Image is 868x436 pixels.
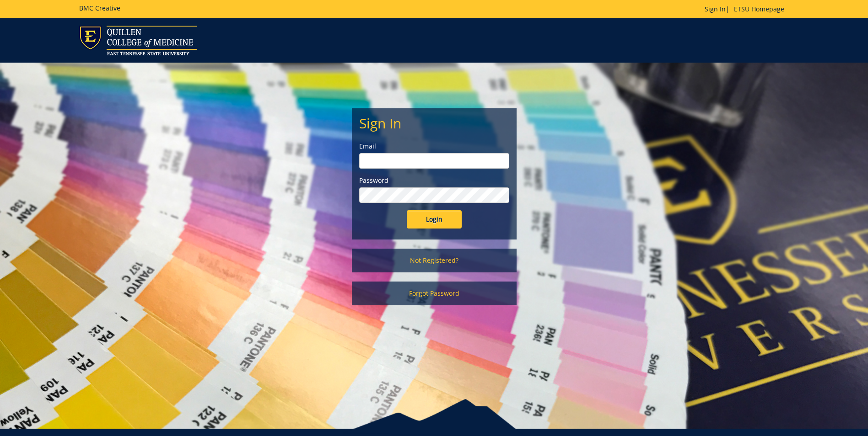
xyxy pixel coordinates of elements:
[352,282,517,305] a: Forgot Password
[729,5,789,13] a: ETSU Homepage
[79,5,120,11] h5: BMC Creative
[359,116,509,131] h2: Sign In
[359,176,509,185] label: Password
[705,5,726,13] a: Sign In
[359,142,509,151] label: Email
[352,249,517,272] a: Not Registered?
[79,26,197,55] img: ETSU logo
[407,210,462,229] input: Login
[705,5,789,14] p: |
